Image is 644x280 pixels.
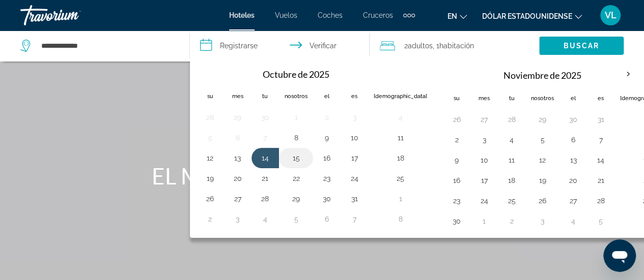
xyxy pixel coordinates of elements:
button: Día 5 [202,131,218,145]
button: Día 2 [503,214,520,228]
button: Día 30 [565,112,581,127]
button: Día 12 [531,153,554,167]
button: Día 27 [230,192,246,206]
button: Día 19 [202,171,218,185]
button: Día 25 [503,194,520,208]
button: Cambiar idioma [447,9,467,23]
button: Seleccione la fecha de entrada y salida [190,30,370,61]
font: Dólar estadounidense [482,12,572,20]
button: Buscar [539,37,624,55]
button: Día 30 [257,110,273,125]
button: Día 1 [285,110,307,125]
button: Día 14 [593,153,609,167]
button: Día 9 [449,153,465,167]
button: Día 28 [202,110,218,125]
button: Día 16 [449,173,465,188]
iframe: Botón para iniciar la ventana de mensajería [603,239,636,272]
button: Día 22 [285,171,307,185]
button: Elementos de navegación adicionales [403,7,415,23]
button: Día 17 [476,173,492,188]
a: Coches [318,11,343,19]
button: Día 7 [346,212,362,226]
button: Menú de usuario [597,5,624,26]
button: Día 12 [202,151,218,165]
button: Día 1 [374,192,427,206]
button: Día 3 [476,133,492,147]
font: adultos [408,42,433,50]
button: Día 2 [319,110,335,125]
button: Día 30 [319,192,335,206]
button: Viajeros: 2 adultos, 0 niños [370,30,539,61]
button: Día 28 [503,112,520,127]
button: Día 31 [346,192,362,206]
button: Día 16 [319,151,335,165]
font: Buscar [563,42,599,50]
button: Día 26 [202,192,218,206]
button: Día 3 [531,214,554,228]
button: Día 10 [476,153,492,167]
a: Cruceros [363,11,393,19]
button: Día 29 [230,110,246,125]
button: Día 24 [476,194,492,208]
font: en [447,12,457,20]
button: Día 19 [531,173,554,188]
button: Día 6 [319,212,335,226]
button: Día 6 [565,133,581,147]
button: Día 28 [257,192,273,206]
button: Mes próximo [614,63,642,86]
font: Hoteles [229,11,255,19]
button: Día 26 [449,112,465,127]
button: Día 14 [257,151,273,165]
button: Día 5 [285,212,307,226]
button: Día 1 [476,214,492,228]
button: Día 5 [531,133,554,147]
button: Día 21 [593,173,609,188]
table: Cuadrícula del calendario de la izquierda [197,63,433,229]
button: Día 11 [503,153,520,167]
button: Día 23 [449,194,465,208]
button: Día 28 [593,194,609,208]
button: Día 4 [374,110,427,125]
button: Día 3 [346,110,362,125]
button: Día 24 [346,171,362,185]
button: Día 7 [593,133,609,147]
a: Vuelos [275,11,297,19]
font: Habitación [439,42,474,50]
button: Día 20 [565,173,581,188]
button: Día 8 [285,131,307,145]
button: Día 29 [531,112,554,127]
button: Día 4 [257,212,273,226]
button: Día 27 [565,194,581,208]
button: Día 4 [565,214,581,228]
button: Día 7 [257,131,273,145]
button: Día 6 [230,131,246,145]
button: Día 23 [319,171,335,185]
a: Travorium [20,2,122,28]
font: Noviembre de 2025 [503,70,581,81]
input: Buscar destino de hotel [40,38,174,53]
button: Día 2 [449,133,465,147]
button: Día 29 [285,192,307,206]
font: Octubre de 2025 [263,69,329,80]
font: , 1 [433,42,439,50]
button: Día 13 [565,153,581,167]
button: Día 10 [346,131,362,145]
button: Día 30 [449,214,465,228]
button: Día 4 [503,133,520,147]
font: 2 [404,42,408,50]
font: EL MUNDO TE ESTÁ ESPERANDO [152,163,492,189]
button: Día 18 [374,151,427,165]
button: Día 8 [374,212,427,226]
button: Día 11 [374,131,427,145]
button: Día 20 [230,171,246,185]
font: VL [605,10,617,20]
button: Día 17 [346,151,362,165]
button: Día 27 [476,112,492,127]
button: Día 18 [503,173,520,188]
button: Día 15 [285,151,307,165]
button: Día 3 [230,212,246,226]
button: Día 26 [531,194,554,208]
